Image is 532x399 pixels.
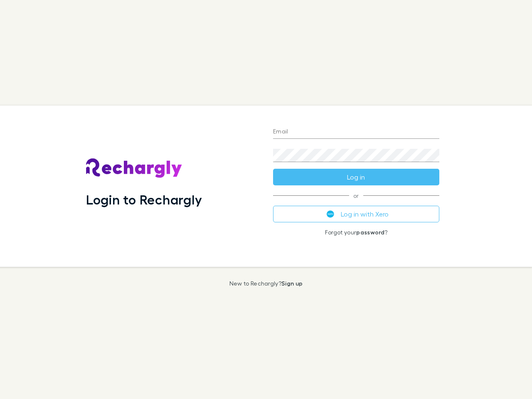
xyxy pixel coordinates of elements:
p: Forgot your ? [273,229,439,236]
img: Xero's logo [327,210,334,218]
button: Log in [273,169,439,185]
span: or [273,195,439,196]
p: New to Rechargly? [229,280,303,287]
h1: Login to Rechargly [86,192,202,207]
img: Rechargly's Logo [86,158,182,178]
a: password [356,229,384,236]
a: Sign up [281,280,303,287]
button: Log in with Xero [273,206,439,222]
